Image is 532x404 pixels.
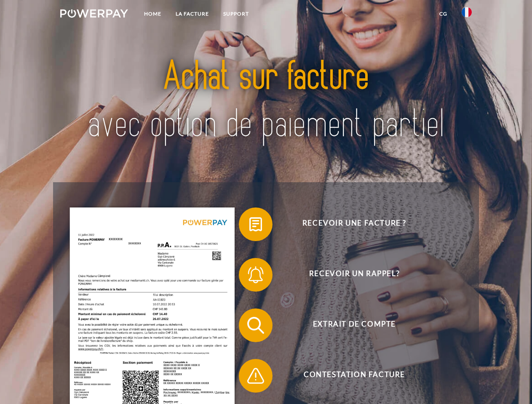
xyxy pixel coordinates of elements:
[462,7,472,17] img: fr
[251,207,457,241] span: Recevoir une facture ?
[60,9,128,18] img: logo-powerpay-white.svg
[245,315,266,336] img: qb_search.svg
[239,258,458,292] button: Recevoir un rappel?
[251,258,457,292] span: Recevoir un rappel?
[168,6,216,21] a: LA FACTURE
[432,6,454,21] a: CG
[245,365,266,386] img: qb_warning.svg
[239,359,458,393] button: Contestation Facture
[216,6,256,21] a: Support
[251,359,457,393] span: Contestation Facture
[239,308,458,342] button: Extrait de compte
[80,40,452,161] img: title-powerpay_fr.svg
[245,264,266,285] img: qb_bell.svg
[239,207,458,241] button: Recevoir une facture ?
[245,214,266,235] img: qb_bill.svg
[137,6,168,21] a: Home
[251,308,457,342] span: Extrait de compte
